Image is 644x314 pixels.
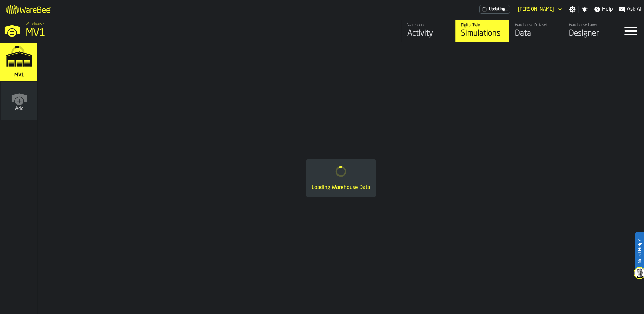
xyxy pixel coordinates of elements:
[455,20,509,42] a: link-to-/wh/i/3ccf57d1-1e0c-4a81-a3bb-c2011c5f0d50/simulations
[602,5,613,13] span: Help
[591,5,616,13] label: button-toggle-Help
[616,5,644,13] label: button-toggle-Ask AI
[569,23,612,28] div: Warehouse Layout
[509,20,563,42] a: link-to-/wh/i/3ccf57d1-1e0c-4a81-a3bb-c2011c5f0d50/data
[579,6,591,13] label: button-toggle-Notifications
[312,184,370,192] div: Loading Warehouse Data
[1,82,37,121] a: link-to-/wh/new
[569,28,612,39] div: Designer
[407,23,450,28] div: Warehouse
[0,43,38,82] a: link-to-/wh/i/3ccf57d1-1e0c-4a81-a3bb-c2011c5f0d50/simulations
[26,22,44,26] span: Warehouse
[407,28,450,39] div: Activity
[515,5,563,13] div: DropdownMenuValue-Zaneta Kurek
[617,20,644,42] label: button-toggle-Menu
[479,5,510,14] div: Menu Subscription
[518,7,554,12] div: DropdownMenuValue-Zaneta Kurek
[479,5,510,14] a: link-to-/wh/i/3ccf57d1-1e0c-4a81-a3bb-c2011c5f0d50/pricing/
[515,23,558,28] div: Warehouse Datasets
[566,6,578,13] label: button-toggle-Settings
[627,5,641,13] span: Ask AI
[563,20,617,42] a: link-to-/wh/i/3ccf57d1-1e0c-4a81-a3bb-c2011c5f0d50/designer
[401,20,455,42] a: link-to-/wh/i/3ccf57d1-1e0c-4a81-a3bb-c2011c5f0d50/feed/
[515,28,558,39] div: Data
[15,106,24,112] span: Add
[461,23,504,28] div: Digital Twin
[26,27,207,39] div: MV1
[489,7,508,12] span: Updating...
[461,28,504,39] div: Simulations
